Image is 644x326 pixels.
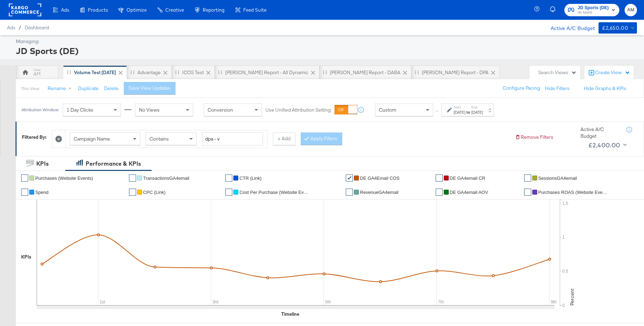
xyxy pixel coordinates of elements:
button: Configure Pacing [498,82,545,95]
div: Active A/C Budget [543,22,595,33]
span: Optimize [127,7,147,13]
div: Advantage [137,69,161,76]
button: £2,400.00 [585,140,628,151]
div: Create View [595,69,630,76]
button: Rename [43,82,79,95]
div: Timeline [281,311,299,318]
div: Drag to reorder tab [175,70,179,74]
div: [PERSON_NAME] Report - All Dynamic [225,69,308,76]
span: Cost Per Purchase (Website Events) [239,190,310,195]
div: Drag to reorder tab [218,70,222,74]
span: SessionsGA4email [538,176,577,181]
a: ✔ [225,174,232,182]
span: Purchases ROAS (Website Events) [538,190,609,195]
span: No Views [139,107,160,113]
a: ✔ [524,174,531,182]
div: [DATE] [454,109,465,115]
div: [DATE] [471,109,483,115]
span: Feed Suite [243,7,266,13]
div: Search Views [538,69,577,76]
div: Drag to reorder tab [323,70,327,74]
div: Drag to reorder tab [130,70,134,74]
div: Drag to reorder tab [67,70,71,74]
span: DE GA4Email COS [360,176,399,181]
span: Ads [61,7,69,13]
div: Active A/C Budget [581,126,619,139]
span: Creative [165,7,184,13]
span: JD Sports (DE) [578,4,609,12]
span: Contains [149,136,169,142]
a: ✔ [129,189,136,196]
a: ✔ [225,189,232,196]
a: ✔ [129,174,136,182]
span: DE GA4email CR [450,176,485,181]
div: Filtered By: [22,134,47,141]
div: Attribution Window: [21,107,59,112]
span: Products [88,7,108,13]
button: Hide Graphs & KPIs [584,85,626,92]
span: / [15,25,25,30]
div: KPIs [36,160,49,168]
label: Use Unified Attribution Setting: [265,107,332,113]
span: Custom [379,107,396,113]
a: ✔ [346,174,353,182]
span: Reporting [203,7,225,13]
button: Remove Filters [515,134,553,141]
div: AM [33,71,41,77]
span: Conversion [208,107,233,113]
input: Enter a search term [202,132,263,146]
span: JD Sports [578,10,609,16]
span: TransactionsGA4email [143,176,189,181]
div: Performance & KPIs [86,160,141,168]
span: Purchases (Website Events) [35,176,93,181]
a: ✔ [346,189,353,196]
button: JD Sports (DE)JD Sports [564,4,619,16]
div: JD Sports (DE) [16,45,635,57]
label: End: [471,105,483,109]
label: Start: [454,105,465,109]
button: + Add [273,132,295,145]
button: Delete [104,85,118,92]
button: Hide Filters [545,85,570,92]
div: [PERSON_NAME] Report - DABA [330,69,400,76]
a: ✔ [524,189,531,196]
a: ✔ [21,189,28,196]
div: Volume test [DATE] [74,69,116,76]
strong: to [465,109,471,115]
a: ✔ [436,174,443,182]
span: AM [627,6,634,14]
span: 1 Day Clicks [67,107,93,113]
a: ✔ [21,174,28,182]
div: KPIs [21,254,31,260]
div: [PERSON_NAME] Report - DPA [422,69,489,76]
button: £2,650.00 [599,22,637,34]
div: iCOS Test [182,69,204,76]
span: CTR (Link) [239,176,262,181]
a: Dashboard [25,25,49,30]
div: £2,400.00 [588,140,620,150]
span: ↑ [434,110,441,112]
span: Campaign Name [74,136,110,142]
span: Ads [7,25,15,30]
span: DE GA4email AOV [450,190,488,195]
div: Drag to reorder tab [415,70,419,74]
text: Percent [569,289,575,306]
button: AM [625,4,637,16]
div: This View: [21,86,40,91]
span: CPC (Link) [143,190,166,195]
a: ✔ [436,189,443,196]
div: Managing: [16,38,635,45]
button: Duplicate [78,85,99,92]
span: Spend [35,190,49,195]
span: RevenueGA4email [360,190,398,195]
div: £2,650.00 [602,24,628,32]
